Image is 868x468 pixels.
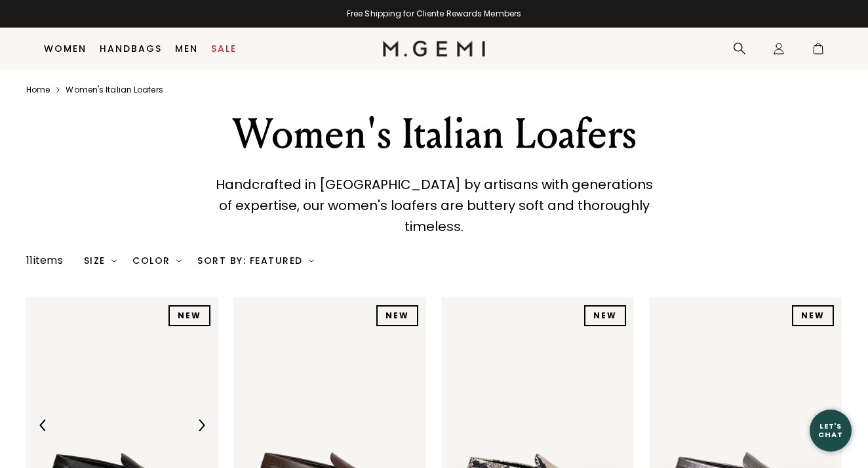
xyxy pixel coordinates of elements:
[584,305,626,326] div: NEW
[309,258,314,263] img: chevron-down.svg
[100,43,162,54] a: Handbags
[26,85,50,95] a: Home
[792,305,834,326] div: NEW
[26,253,63,268] div: 11 items
[84,255,117,266] div: Size
[168,305,210,326] div: NEW
[195,419,207,431] img: Next Arrow
[132,255,182,266] div: Color
[376,305,418,326] div: NEW
[383,41,486,56] img: M.Gemi
[44,43,87,54] a: Women
[37,419,49,431] img: Previous Arrow
[176,258,182,263] img: chevron-down.svg
[211,43,237,54] a: Sale
[197,255,314,266] div: Sort By: Featured
[66,85,163,95] a: Women's italian loafers
[191,111,677,158] div: Women's Italian Loafers
[111,258,117,263] img: chevron-down.svg
[175,43,198,54] a: Men
[810,422,852,438] div: Let's Chat
[213,174,656,237] p: Handcrafted in [GEOGRAPHIC_DATA] by artisans with generations of expertise, our women's loafers a...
